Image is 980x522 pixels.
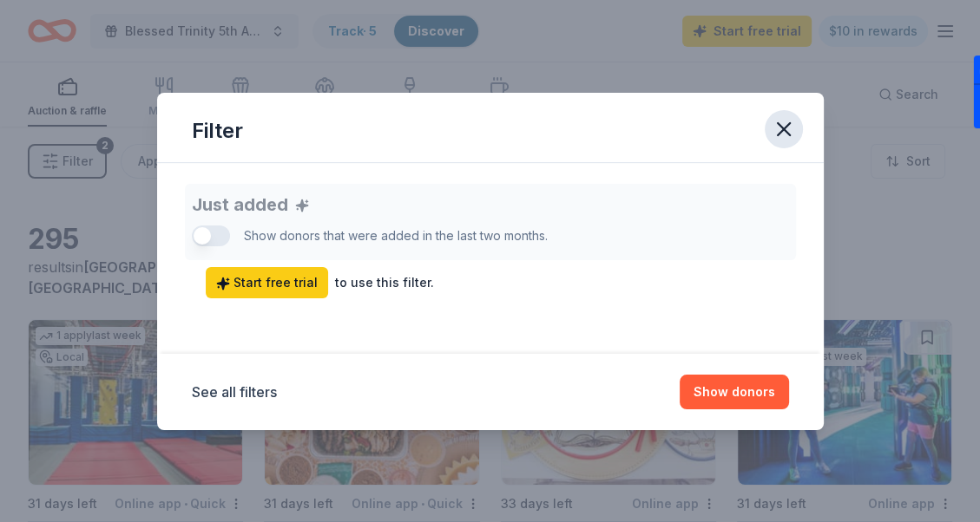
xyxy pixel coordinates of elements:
[680,375,789,409] button: Show donors
[192,117,243,145] div: Filter
[192,382,277,402] button: See all filters
[206,267,328,298] a: Start free trial
[335,272,434,293] div: to use this filter.
[216,272,318,293] span: Start free trial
